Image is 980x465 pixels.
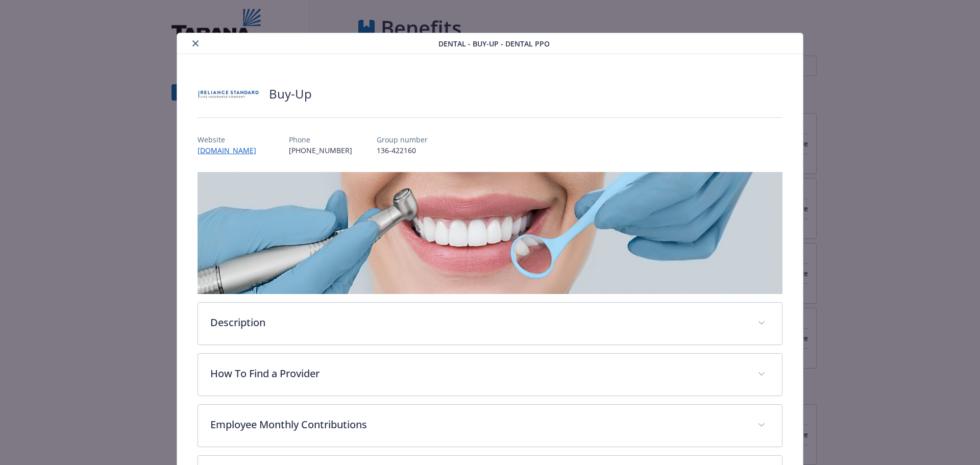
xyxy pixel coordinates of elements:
img: Reliance Standard Life Insurance Company [198,79,259,109]
div: Employee Monthly Contributions [198,405,782,447]
p: Description [210,315,746,330]
p: 136-422160 [377,145,428,156]
p: Phone [289,134,352,145]
p: How To Find a Provider [210,366,746,381]
p: Employee Monthly Contributions [210,417,746,432]
p: Group number [377,134,428,145]
p: Website [198,134,264,145]
img: banner [198,172,783,294]
div: How To Find a Provider [198,354,782,396]
span: Dental - Buy-Up - Dental PPO [438,38,550,49]
div: Description [198,303,782,345]
p: [PHONE_NUMBER] [289,145,352,156]
a: [DOMAIN_NAME] [198,145,264,155]
button: close [189,37,202,50]
h2: Buy-Up [269,85,312,103]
